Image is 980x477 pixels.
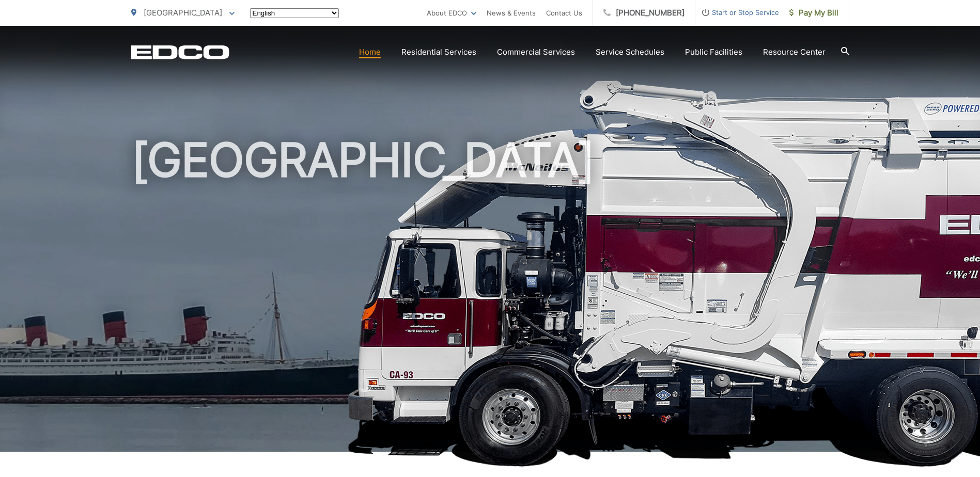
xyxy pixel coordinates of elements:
[596,46,664,58] a: Service Schedules
[763,46,826,58] a: Resource Center
[685,46,742,58] a: Public Facilities
[487,7,536,19] a: News & Events
[250,8,339,18] select: Select a language
[427,7,476,19] a: About EDCO
[546,7,582,19] a: Contact Us
[359,46,381,58] a: Home
[401,46,476,58] a: Residential Services
[131,45,229,59] a: EDCD logo. Return to the homepage.
[144,8,222,18] span: [GEOGRAPHIC_DATA]
[497,46,575,58] a: Commercial Services
[789,7,838,19] span: Pay My Bill
[131,134,849,461] h1: [GEOGRAPHIC_DATA]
